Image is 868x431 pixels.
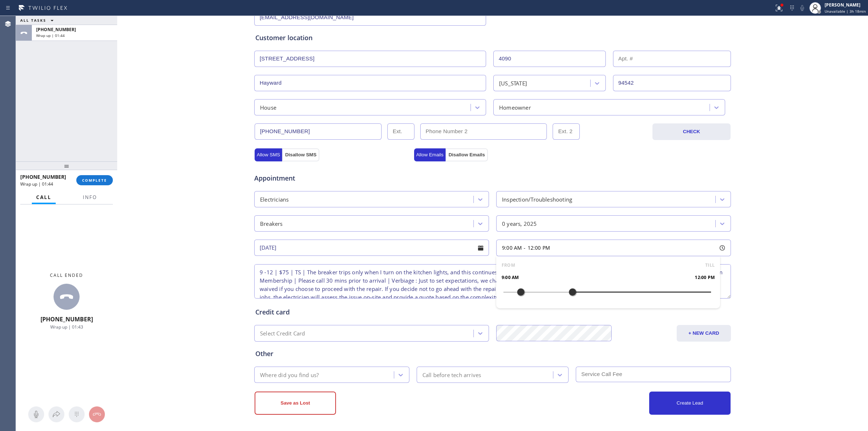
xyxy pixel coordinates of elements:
button: Allow Emails [414,148,446,161]
button: Info [78,190,101,204]
div: House [260,103,276,111]
span: Unavailable | 3h 18min [825,9,866,14]
span: [PHONE_NUMBER] [36,26,76,33]
input: Address [254,51,486,67]
div: 0 years, 2025 [502,219,537,228]
input: Apt. # [613,51,731,67]
textarea: 9 -12 | $75 | TS | The breaker trips only when I turn on the kitchen lights, and this continues e... [254,264,731,299]
div: Credit card [255,307,730,317]
div: Call before tech arrives [422,371,481,379]
button: Open directory [48,406,64,422]
button: Mute [28,406,44,422]
span: Wrap up | 01:44 [20,181,53,187]
button: Call [32,190,56,204]
button: Save as Lost [255,392,336,415]
button: Hang up [89,406,105,422]
button: CHECK [652,123,731,140]
button: + NEW CARD [677,325,731,342]
span: Appointment [254,173,412,183]
input: Service Call Fee [576,367,731,382]
div: Customer location [255,33,730,43]
span: FROM [502,262,515,269]
span: Wrap up | 01:43 [50,324,83,330]
div: Other [255,349,730,359]
span: 9:00 AM [502,274,519,281]
div: Where did you find us? [260,371,319,379]
input: - choose date - [254,240,489,256]
span: Call [36,194,51,200]
span: COMPLETE [82,178,107,183]
button: Create Lead [649,392,731,415]
input: ZIP [613,75,731,91]
span: Wrap up | 01:44 [36,33,65,38]
span: 9:00 AM [502,244,522,251]
div: Homeowner [499,103,531,111]
span: [PHONE_NUMBER] [41,315,93,323]
span: [PHONE_NUMBER] [20,173,66,180]
input: Ext. [387,123,414,140]
input: Ext. 2 [553,123,580,140]
div: Electricians [260,195,289,203]
div: [PERSON_NAME] [825,2,866,8]
button: Open dialpad [69,406,85,422]
span: TILL [705,262,715,269]
button: Disallow Emails [446,148,488,161]
input: Phone Number 2 [420,123,547,140]
span: 12:00 PM [695,274,715,281]
div: [US_STATE] [499,79,527,87]
input: Phone Number [255,123,382,140]
button: ALL TASKS [16,16,61,25]
span: Info [83,194,97,200]
input: Email [254,9,486,26]
button: Mute [797,3,807,13]
button: Disallow SMS [282,148,319,161]
button: Allow SMS [255,148,282,161]
span: - [524,244,526,251]
input: Street # [493,51,606,67]
span: 12:00 PM [528,244,550,251]
span: Call ended [50,272,83,278]
div: Inspection/Troubleshooting [502,195,572,203]
div: Breakers [260,219,283,228]
input: City [254,75,486,91]
span: ALL TASKS [20,18,46,23]
button: COMPLETE [76,175,113,185]
div: Select Credit Card [260,329,305,338]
